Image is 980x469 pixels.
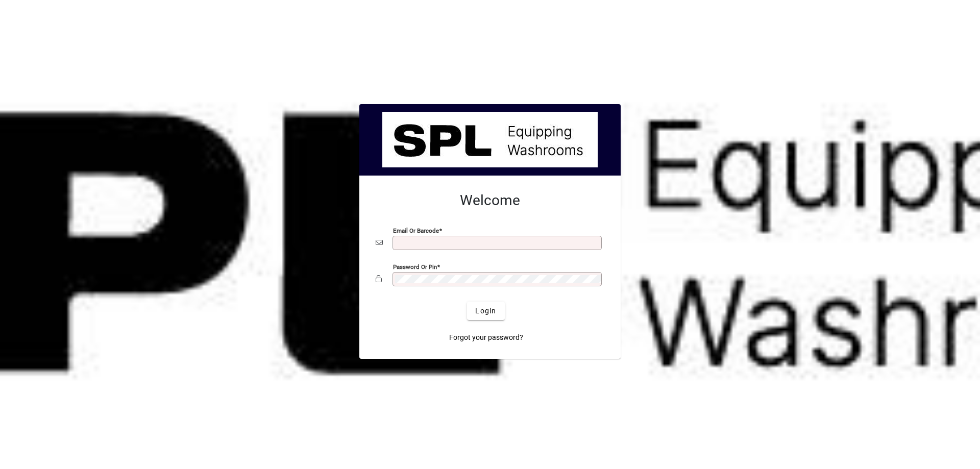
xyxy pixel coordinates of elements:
[475,306,496,316] span: Login
[393,263,437,270] mat-label: Password or Pin
[445,328,527,347] a: Forgot your password?
[449,332,523,343] span: Forgot your password?
[393,227,439,234] mat-label: Email or Barcode
[376,192,604,209] h2: Welcome
[467,302,504,320] button: Login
